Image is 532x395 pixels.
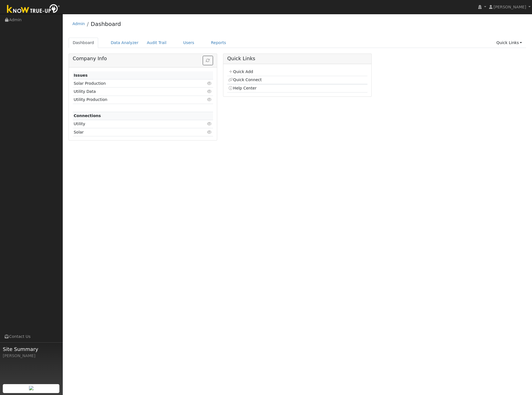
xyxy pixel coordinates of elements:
[207,89,212,93] i: Click to view
[3,345,60,353] span: Site Summary
[29,386,33,390] img: retrieve
[3,353,60,359] div: [PERSON_NAME]
[69,38,98,48] a: Dashboard
[4,3,63,16] img: Know True-Up
[228,69,253,74] a: Quick Add
[228,86,257,90] a: Help Center
[73,56,213,62] h5: Company Info
[73,79,190,88] td: Solar Production
[73,128,190,136] td: Solar
[73,88,190,96] td: Utility Data
[207,122,212,126] i: Click to view
[73,120,190,128] td: Utility
[74,73,88,77] strong: Issues
[91,21,121,27] a: Dashboard
[74,113,101,118] strong: Connections
[207,98,212,101] i: Click to view
[207,38,230,48] a: Reports
[73,96,190,104] td: Utility Production
[227,56,367,62] h5: Quick Links
[107,38,143,48] a: Data Analyzer
[207,81,212,85] i: Click to view
[494,5,526,9] span: [PERSON_NAME]
[228,77,262,82] a: Quick Connect
[179,38,199,48] a: Users
[492,38,526,48] a: Quick Links
[72,21,85,26] a: Admin
[143,38,171,48] a: Audit Trail
[207,130,212,134] i: Click to view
